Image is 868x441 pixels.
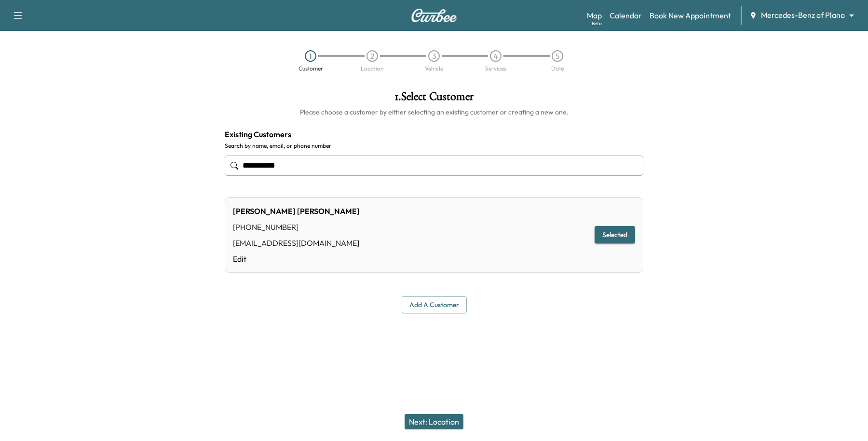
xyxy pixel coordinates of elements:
a: Edit [233,253,360,265]
h6: Please choose a customer by either selecting an existing customer or creating a new one. [225,107,643,117]
div: [PERSON_NAME] [PERSON_NAME] [233,205,360,217]
h4: Existing Customers [225,128,643,140]
span: Mercedes-Benz of Plano [761,10,845,21]
div: 3 [428,50,440,62]
div: Vehicle [425,66,443,71]
a: Calendar [610,10,642,21]
a: Book New Appointment [650,10,731,21]
img: Curbee Logo [411,9,457,22]
div: Customer [298,66,323,71]
div: 4 [490,50,502,62]
div: Services [485,66,506,71]
div: Beta [592,20,602,27]
div: [EMAIL_ADDRESS][DOMAIN_NAME] [233,237,360,249]
div: 2 [366,50,378,62]
button: Add a customer [402,296,467,314]
div: Date [551,66,564,71]
label: Search by name, email, or phone number [225,142,643,150]
a: MapBeta [587,10,602,21]
div: [PHONE_NUMBER] [233,221,360,233]
button: Next: Location [405,414,463,429]
div: 5 [552,50,563,62]
button: Selected [595,226,635,244]
h1: 1 . Select Customer [225,91,643,107]
div: Location [361,66,384,71]
div: 1 [305,50,316,62]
